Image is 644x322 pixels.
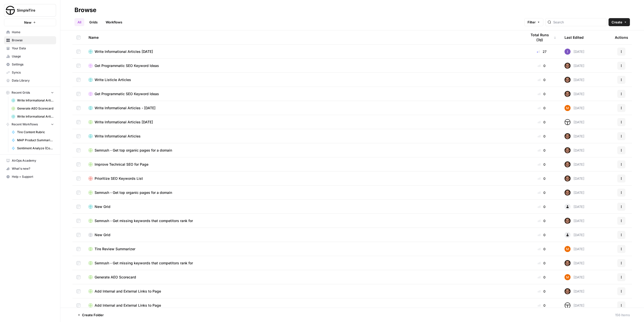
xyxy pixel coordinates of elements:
[89,232,519,237] a: New Grid
[527,105,556,111] div: 0
[4,121,56,128] button: Recent Workflows
[612,20,622,25] span: Create
[6,6,15,15] img: SimpleTire Logo
[9,113,56,121] a: Write Informational Articles - [DATE]
[527,120,556,125] div: 0
[95,303,161,308] span: Add Internal and External Links to Page
[95,275,136,280] span: Generate AEO Scorecard
[12,38,54,43] span: Browse
[95,63,159,68] span: Get Programmatic SEO Keyword Ideas
[12,30,54,34] span: Home
[565,91,584,97] div: [DATE]
[95,289,161,294] span: Add Internal and External Links to Page
[524,18,543,26] button: Filter
[17,8,47,13] span: SimpleTire
[12,54,54,59] span: Usage
[89,176,519,181] a: Prioritize SEO Keywords List
[9,136,56,144] a: MAP Product Summarization
[74,18,84,26] a: All
[95,261,193,266] span: Semrush - Get missing keywords that competitors rank for
[527,148,556,153] div: 0
[565,260,571,266] img: he47wwoytsw914jy05m5ozw82kp0
[527,176,556,181] div: 0
[615,30,628,44] div: Actions
[565,161,584,167] div: [DATE]
[565,105,571,111] img: majb0fxdgcbh8ah3r15io2faneet
[565,133,584,139] div: [DATE]
[89,120,519,125] a: Write Informational Articles [DATE]
[89,303,519,308] a: Add Internal and External Links to Page
[74,6,96,14] div: Browse
[4,4,56,17] button: Workspace: SimpleTire
[95,77,131,82] span: Write Listicle Articles
[527,77,556,82] div: 0
[89,218,519,223] a: Semrush - Get missing keywords that competitors rank for
[95,105,155,111] span: Write Informational Articles - [DATE]
[12,122,38,127] span: Recent Workflows
[565,175,584,182] div: [DATE]
[95,91,159,96] span: Get Programmatic SEO Keyword Ideas
[565,190,584,196] div: [DATE]
[95,232,110,237] span: New Grid
[89,261,519,266] a: Semrush - Get missing keywords that competitors rank for
[565,105,584,111] div: [DATE]
[565,147,584,153] div: [DATE]
[4,28,56,36] a: Home
[565,274,584,280] div: [DATE]
[527,246,556,252] div: 0
[527,91,556,96] div: 0
[89,30,519,44] div: Name
[95,120,153,125] span: Write Informational Articles [DATE]
[565,49,571,55] img: v5okzkncwo4fw8yck7rwd9lg9mjl
[9,96,56,104] a: Write Informational Articles [DATE]
[565,288,571,294] img: he47wwoytsw914jy05m5ozw82kp0
[527,289,556,294] div: 0
[565,302,571,308] img: lar1sgqvqn3sr8xovzmvdpkywnbn
[4,89,56,96] button: Recent Grids
[565,246,571,252] img: majb0fxdgcbh8ah3r15io2faneet
[9,104,56,113] a: Generate AEO Scorecard
[527,261,556,266] div: 0
[89,289,519,294] a: Add Internal and External Links to Page
[565,133,571,139] img: he47wwoytsw914jy05m5ozw82kp0
[609,18,630,26] button: Create
[565,77,584,83] div: [DATE]
[565,63,571,69] img: he47wwoytsw914jy05m5ozw82kp0
[17,138,54,142] span: MAP Product Summarization
[95,204,110,209] span: New Grid
[527,30,556,44] div: Total Runs (7d)
[565,147,571,153] img: he47wwoytsw914jy05m5ozw82kp0
[4,165,56,172] div: What's new?
[103,18,125,26] a: Workflows
[95,176,143,181] span: Prioritize SEO Keywords List
[95,190,172,195] span: Semrush - Get top organic pages for a domain
[89,77,519,82] a: Write Listicle Articles
[565,232,584,238] div: [DATE]
[565,91,571,97] img: he47wwoytsw914jy05m5ozw82kp0
[565,204,584,210] div: [DATE]
[4,165,56,173] button: What's new?
[4,19,56,26] button: New
[553,20,604,25] input: Search
[89,134,519,139] a: Write Informational Articles
[95,49,153,54] span: Write Informational Articles [DATE]
[565,274,571,280] img: majb0fxdgcbh8ah3r15io2faneet
[74,311,107,319] button: Create Folder
[527,303,556,308] div: 0
[95,134,141,139] span: Write Informational Articles
[565,246,584,252] div: [DATE]
[24,20,31,25] span: New
[12,174,54,179] span: Help + Support
[565,119,571,125] img: lar1sgqvqn3sr8xovzmvdpkywnbn
[89,105,519,111] a: Write Informational Articles - [DATE]
[565,77,571,83] img: he47wwoytsw914jy05m5ozw82kp0
[95,148,172,153] span: Semrush - Get top organic pages for a domain
[12,78,54,83] span: Data Library
[4,52,56,60] a: Usage
[565,302,584,308] div: [DATE]
[12,70,54,75] span: Syncs
[565,63,584,69] div: [DATE]
[12,46,54,51] span: Your Data
[9,144,56,152] a: Sentiment Analyze (Conversation Level)
[12,62,54,67] span: Settings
